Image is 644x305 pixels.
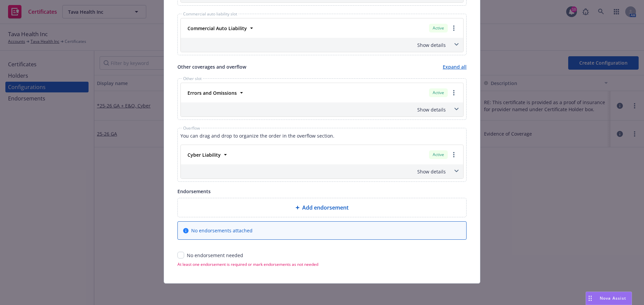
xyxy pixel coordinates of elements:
[181,164,463,178] div: Show details
[182,126,201,130] span: Overflow
[450,151,458,159] a: more
[182,77,203,81] span: Other slot
[432,25,445,31] span: Active
[187,90,237,96] strong: Errors and Omissions
[182,168,446,175] div: Show details
[586,292,632,305] button: Nova Assist
[586,292,594,305] div: Drag to move
[180,145,464,179] div: Cyber LiabilityActivemoreShow details
[182,12,238,16] span: Commercial auto liability slot
[443,63,467,70] a: Expand all
[181,102,463,117] div: Show details
[182,106,446,113] div: Show details
[450,89,458,97] a: more
[177,261,467,267] span: At least one endorsement is required or mark endorsements as not needed
[432,90,445,96] span: Active
[302,204,348,212] span: Add endorsement
[181,38,463,52] div: Show details
[187,152,221,158] strong: Cyber Liability
[187,25,247,31] strong: Commercial Auto Liability
[191,227,253,234] span: No endorsements attached
[177,188,211,195] span: Endorsements
[180,132,464,139] div: You can drag and drop to organize the order in the overflow section.
[600,295,626,301] span: Nova Assist
[450,24,458,32] a: more
[177,63,246,70] span: Other coverages and overflow
[182,42,446,49] div: Show details
[187,252,243,259] div: No endorsement needed
[432,152,445,158] span: Active
[177,198,467,217] div: Add endorsement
